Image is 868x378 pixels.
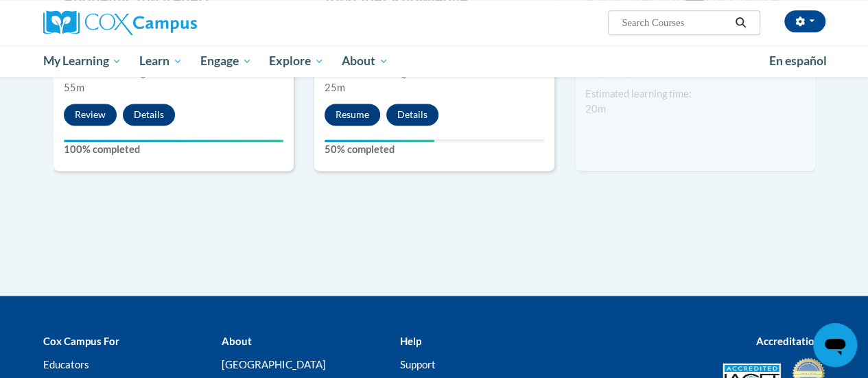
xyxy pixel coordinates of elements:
button: Review [64,104,117,126]
b: Cox Campus For [43,335,119,347]
div: Estimated learning time: [585,86,805,102]
button: Details [123,104,175,126]
button: Resume [325,104,380,126]
span: 55m [64,82,84,93]
a: Explore [260,45,333,77]
a: Educators [43,358,89,370]
b: About [221,335,251,347]
div: Your progress [64,139,283,142]
span: | [626,68,629,78]
div: Your progress [325,139,434,142]
button: Details [386,104,438,126]
span: Engage [200,53,252,69]
input: Search Courses [620,14,730,31]
span: 25m [325,82,345,93]
a: Learn [130,45,191,77]
a: About [333,45,397,77]
span: Required [585,68,620,78]
a: Support [399,358,435,370]
b: Help [399,335,421,347]
a: My Learning [34,45,131,77]
div: Main menu [33,45,836,77]
iframe: Button to launch messaging window [813,323,857,367]
a: En español [760,47,836,75]
span: My Learning [43,53,121,69]
span: About [342,53,388,69]
button: Search [730,14,751,31]
button: Account Settings [784,10,825,32]
label: 100% completed [64,142,283,157]
span: 20m [585,103,606,115]
span: Explore [269,53,324,69]
span: Learn [139,53,183,69]
a: Cox Campus [43,10,290,35]
a: [GEOGRAPHIC_DATA] [221,358,325,370]
a: Engage [191,45,261,77]
span: En español [769,54,827,68]
label: 50% completed [325,142,544,157]
b: Accreditations [756,335,825,347]
span: not started [634,68,676,78]
img: Cox Campus [43,10,197,35]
